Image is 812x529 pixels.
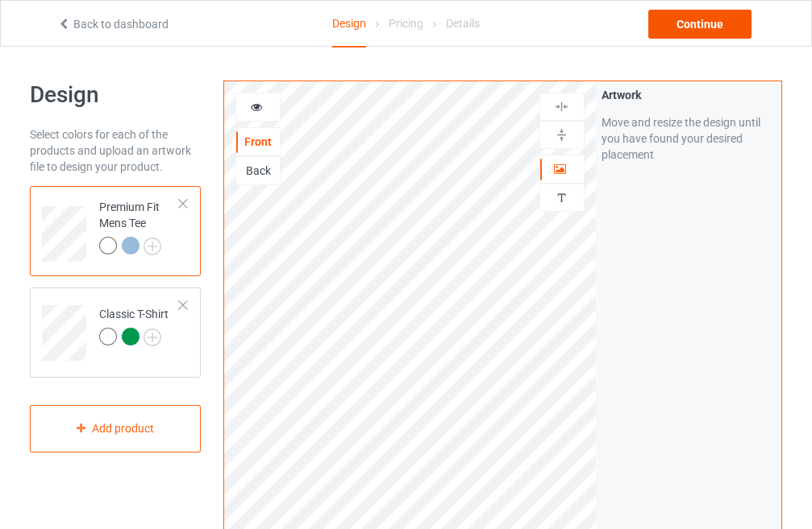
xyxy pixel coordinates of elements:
[236,163,280,179] div: Back
[648,10,752,39] div: Continue
[57,18,169,31] a: Back to dashboard
[30,81,201,110] h1: Design
[602,87,776,103] div: Artwork
[144,329,161,346] img: svg+xml;base64,PD94bWwgdmVyc2lvbj0iMS4wIiBlbmNvZGluZz0iVVRGLTgiPz4KPHN2ZyB3aWR0aD0iMjJweCIgaGVpZ2...
[554,127,569,143] img: svg%3E%0A
[30,287,201,378] div: Classic T-Shirt
[602,114,776,163] div: Move and resize the design until you have found your desired placement
[446,1,480,46] div: Details
[144,238,161,255] img: svg+xml;base64,PD94bWwgdmVyc2lvbj0iMS4wIiBlbmNvZGluZz0iVVRGLTgiPz4KPHN2ZyB3aWR0aD0iMjJweCIgaGVpZ2...
[30,126,201,175] div: Select colors for each of the products and upload an artwork file to design your product.
[332,1,366,48] div: Design
[30,405,201,453] div: Add product
[236,134,280,150] div: Front
[554,190,569,205] img: svg%3E%0A
[554,99,569,114] img: svg%3E%0A
[30,186,201,276] div: Premium Fit Mens Tee
[99,306,169,345] div: Classic T-Shirt
[99,199,180,254] div: Premium Fit Mens Tee
[389,1,423,46] div: Pricing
